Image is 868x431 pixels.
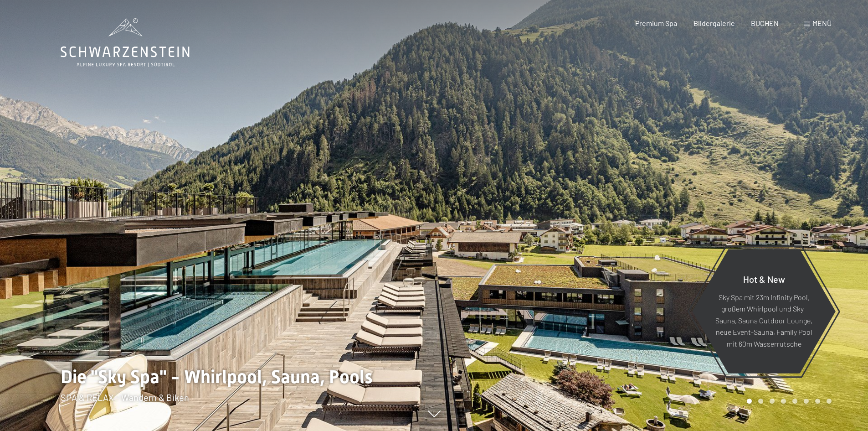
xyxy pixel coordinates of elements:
p: Sky Spa mit 23m Infinity Pool, großem Whirlpool und Sky-Sauna, Sauna Outdoor Lounge, neue Event-S... [714,291,813,349]
a: Hot & New Sky Spa mit 23m Infinity Pool, großem Whirlpool und Sky-Sauna, Sauna Outdoor Lounge, ne... [692,249,836,374]
div: Carousel Page 6 [804,399,809,404]
div: Carousel Page 4 [781,399,786,404]
a: Bildergalerie [693,19,735,27]
div: Carousel Page 8 [827,399,832,404]
a: BUCHEN [751,19,779,27]
div: Carousel Page 3 [770,399,775,404]
div: Carousel Page 1 (Current Slide) [747,399,752,404]
div: Carousel Page 2 [758,399,763,404]
div: Carousel Pagination [744,399,832,404]
div: Carousel Page 5 [792,399,797,404]
span: Menü [812,19,832,27]
span: Hot & New [743,273,785,284]
div: Carousel Page 7 [815,399,820,404]
a: Premium Spa [635,19,677,27]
